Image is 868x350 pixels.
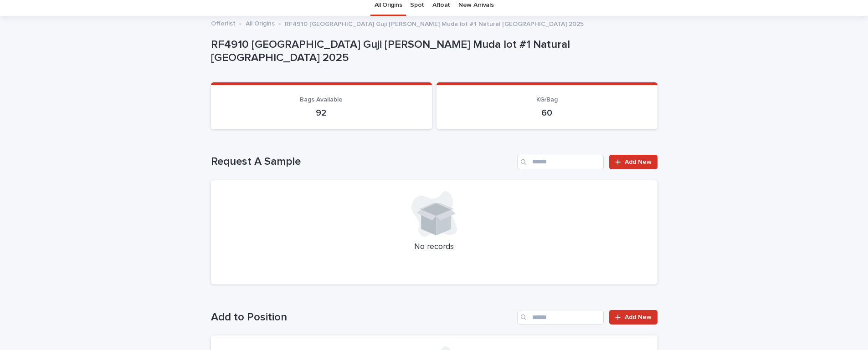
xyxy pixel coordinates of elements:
span: KG/Bag [536,96,558,103]
a: Add New [609,155,657,169]
input: Search [517,310,604,325]
span: Add New [625,314,652,320]
p: 92 [222,107,421,118]
a: All Origins [246,18,275,28]
p: RF4910 [GEOGRAPHIC_DATA] Guji [PERSON_NAME] Muda lot #1 Natural [GEOGRAPHIC_DATA] 2025 [285,18,584,28]
a: Add New [609,310,657,325]
span: Bags Available [300,96,343,103]
p: No records [222,242,647,252]
h1: Add to Position [211,311,514,324]
a: Offerlist [211,18,236,28]
span: Add New [625,159,652,165]
h1: Request A Sample [211,155,514,168]
input: Search [517,155,604,169]
p: 60 [447,107,647,118]
p: RF4910 [GEOGRAPHIC_DATA] Guji [PERSON_NAME] Muda lot #1 Natural [GEOGRAPHIC_DATA] 2025 [211,38,654,65]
